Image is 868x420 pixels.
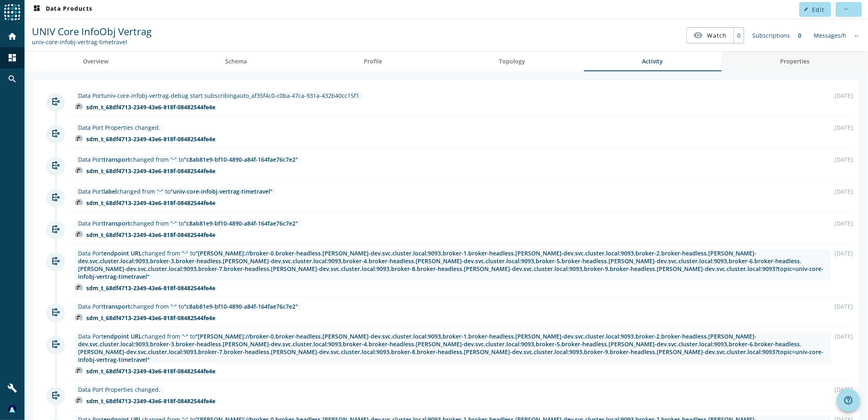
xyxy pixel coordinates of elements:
span: transport [103,219,130,227]
div: 0 [734,28,744,43]
mat-icon: dashboard [32,5,42,14]
span: "univ-core-infobj-vertrag-timetravel" [170,187,273,195]
span: "c8ab81e9-bf10-4890-a84f-164fae76c7e2" [184,303,298,310]
div: Data Port Properties changed. [78,124,160,131]
img: avatar [75,103,83,111]
img: avatar [75,397,83,405]
div: Data Port changed from " " to [78,332,828,364]
div: [DATE] [834,124,853,131]
div: [DATE] [834,332,853,340]
img: avatar [75,135,83,143]
div: Data Port changed from " " to [78,219,298,227]
span: Profile [364,59,382,64]
span: "[PERSON_NAME]://broker-0.broker-headless.[PERSON_NAME]-dev.svc.cluster.local:9093,broker-1.broke... [78,249,823,280]
span: Edit [812,6,825,14]
mat-icon: build [7,383,17,393]
span: transport [103,303,130,310]
span: univ-core-infobj-vertrag-debug start subscribing [103,92,237,99]
div: sdm_t_68df4713-2349-43e6-818f-08482544fe4e [86,397,215,405]
div: Kafka Topic: univ-core-infobj-vertrag-timetravel [32,38,152,46]
div: sdm_t_68df4713-2349-43e6-818f-08482544fe4e [86,231,215,239]
span: Watch [707,28,727,43]
div: sdm_t_68df4713-2349-43e6-818f-08482544fe4e [86,314,215,322]
mat-icon: dashboard [7,53,17,63]
img: 51792112b3ac9edf3b507776fbf1ed2c [8,405,16,413]
span: "c8ab81e9-bf10-4890-a84f-164fae76c7e2" [184,219,298,227]
div: Subscriptions [748,27,794,43]
div: sdm_t_68df4713-2349-43e6-818f-08482544fe4e [86,103,215,111]
span: endpoint URL [103,249,142,257]
span: label [103,187,117,195]
div: Data Port changed from " " to [78,156,298,163]
mat-icon: help_outline [843,395,853,405]
span: "c8ab81e9-bf10-4890-a84f-164fae76c7e2" [184,156,298,163]
span: transport [103,156,130,163]
button: Watch [687,28,734,43]
img: avatar [75,199,83,207]
div: sdm_t_68df4713-2349-43e6-818f-08482544fe4e [86,199,215,207]
div: sdm_t_68df4713-2349-43e6-818f-08482544fe4e [86,284,215,292]
div: [DATE] [834,219,853,227]
div: [DATE] [834,249,853,257]
button: Edit [799,2,831,17]
div: sdm_t_68df4713-2349-43e6-818f-08482544fe4e [86,167,215,175]
span: "[PERSON_NAME]://broker-0.broker-headless.[PERSON_NAME]-dev.svc.cluster.local:9093,broker-1.broke... [78,332,823,364]
div: Messages/h [810,27,850,43]
div: Data Port Properties changed. [78,386,160,393]
div: No information [850,27,863,43]
span: Overview [83,59,108,64]
div: 0 [794,27,805,43]
div: Data Port changed from " " to [78,303,298,310]
div: [DATE] [834,386,853,393]
span: UNIV Core InfoObj Vertrag [32,25,152,38]
mat-icon: search [7,74,17,84]
span: Properties [780,59,810,64]
span: Topology [499,59,526,64]
div: Data Port changed from " " to [78,187,273,195]
div: Data Port auto_af35f4c0-c0ba-47ca-931a-432b40cc15f1 [78,92,359,99]
button: Data Products [29,2,96,17]
img: avatar [75,314,83,322]
img: avatar [75,167,83,175]
span: endpoint URL [103,332,142,340]
mat-icon: home [7,32,17,41]
div: Data Port changed from " " to [78,249,828,280]
div: sdm_t_68df4713-2349-43e6-818f-08482544fe4e [86,135,215,143]
img: spoud-logo.svg [4,4,20,20]
div: [DATE] [834,303,853,310]
mat-icon: visibility [694,30,703,40]
div: [DATE] [834,187,853,195]
span: Schema [225,59,247,64]
div: [DATE] [834,92,853,99]
mat-icon: edit [804,7,809,11]
span: Activity [642,59,663,64]
div: sdm_t_68df4713-2349-43e6-818f-08482544fe4e [86,367,215,375]
img: avatar [75,284,83,292]
span: Data Products [32,5,92,14]
img: avatar [75,367,83,375]
img: avatar [75,230,83,239]
div: [DATE] [834,156,853,163]
mat-icon: more_horiz [844,7,848,11]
